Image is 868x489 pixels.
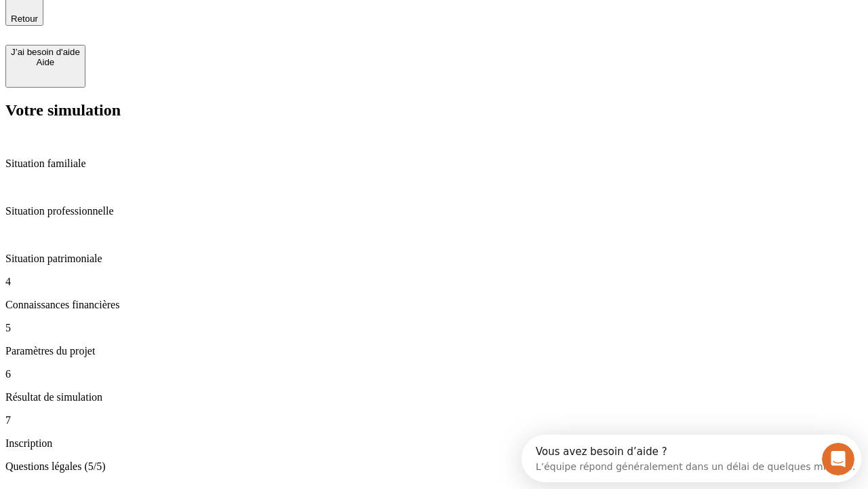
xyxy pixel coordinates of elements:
iframe: Intercom live chat [822,443,854,475]
p: Résultat de simulation [5,391,863,403]
p: 4 [5,276,863,288]
div: Aide [11,57,80,67]
div: J’ai besoin d'aide [11,47,80,57]
button: J’ai besoin d'aideAide [5,45,85,88]
p: Inscription [5,437,863,450]
p: Situation patrimoniale [5,253,863,265]
span: Retour [11,14,38,24]
h2: Votre simulation [5,101,863,120]
p: 5 [5,322,863,334]
p: Situation familiale [5,158,863,170]
p: Paramètres du projet [5,345,863,357]
div: L’équipe répond généralement dans un délai de quelques minutes. [14,22,334,37]
p: Questions légales (5/5) [5,460,863,473]
div: Vous avez besoin d’aide ? [14,12,334,22]
iframe: Intercom live chat discovery launcher [521,435,861,482]
p: 6 [5,368,863,380]
p: 7 [5,414,863,427]
p: Situation professionnelle [5,205,863,217]
p: Connaissances financières [5,299,863,311]
div: Ouvrir le Messenger Intercom [5,5,374,43]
